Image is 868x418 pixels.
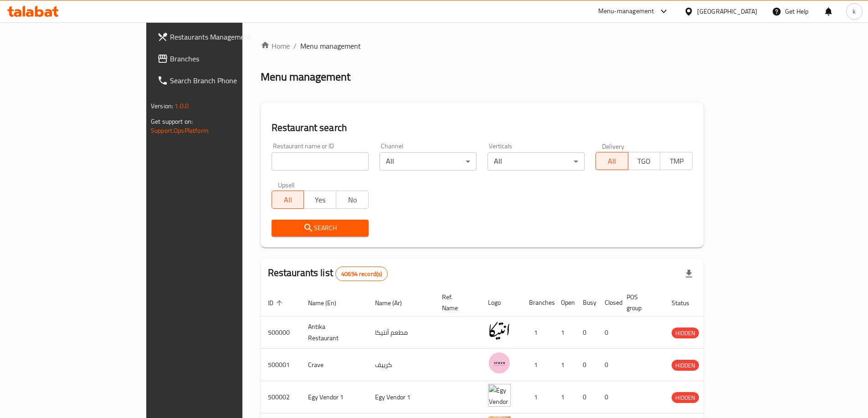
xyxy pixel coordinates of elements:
[853,6,856,16] span: k
[488,352,511,374] img: Crave
[272,220,369,237] button: Search
[554,349,575,381] td: 1
[660,152,693,170] button: TMP
[368,349,435,381] td: كرييف
[554,381,575,413] td: 1
[272,191,304,209] button: All
[522,317,554,349] td: 1
[554,289,575,317] th: Open
[301,381,368,413] td: Egy Vendor 1
[664,155,689,168] span: TMP
[150,70,291,91] a: Search Branch Phone
[488,152,585,171] div: All
[600,155,625,168] span: All
[301,317,368,349] td: Antika Restaurant
[672,360,699,371] div: HIDDEN
[268,297,285,308] span: ID
[368,381,435,413] td: Egy Vendor 1
[522,381,554,413] td: 1
[602,143,625,149] label: Delivery
[597,381,619,413] td: 0
[488,384,511,407] img: Egy Vendor 1
[279,222,361,234] span: Search
[170,75,284,86] span: Search Branch Phone
[300,40,361,51] span: Menu management
[175,100,189,112] span: 1.0.0
[598,6,654,17] div: Menu-management
[488,319,511,342] img: Antika Restaurant
[150,26,291,48] a: Restaurants Management
[522,349,554,381] td: 1
[268,266,388,281] h2: Restaurants list
[368,317,435,349] td: مطعم أنتيكا
[575,349,597,381] td: 0
[597,349,619,381] td: 0
[597,289,619,317] th: Closed
[672,392,699,403] div: HIDDEN
[261,70,350,84] h2: Menu management
[150,48,291,70] a: Branches
[335,267,388,281] div: Total records count
[272,152,369,171] input: Search for restaurant name or ID..
[301,349,368,381] td: Crave
[442,292,470,313] span: Ref. Name
[575,317,597,349] td: 0
[554,317,575,349] td: 1
[278,181,295,188] label: Upsell
[672,328,699,338] span: HIDDEN
[697,6,757,16] div: [GEOGRAPHIC_DATA]
[340,193,365,206] span: No
[380,152,477,171] div: All
[151,116,193,127] span: Get support on:
[308,297,348,308] span: Name (En)
[293,40,297,51] li: /
[596,152,628,170] button: All
[336,270,387,278] span: 40694 record(s)
[303,191,336,209] button: Yes
[575,289,597,317] th: Busy
[308,193,333,206] span: Yes
[151,100,173,112] span: Version:
[276,193,301,206] span: All
[632,155,657,168] span: TGO
[678,263,700,285] div: Export file
[672,327,699,338] div: HIDDEN
[628,152,661,170] button: TGO
[170,53,284,64] span: Branches
[375,297,414,308] span: Name (Ar)
[575,381,597,413] td: 0
[261,40,704,51] nav: breadcrumb
[672,393,699,403] span: HIDDEN
[481,289,522,317] th: Logo
[672,360,699,371] span: HIDDEN
[151,125,209,136] a: Support.OpsPlatform
[336,191,369,209] button: No
[672,297,701,308] span: Status
[597,317,619,349] td: 0
[522,289,554,317] th: Branches
[170,31,284,42] span: Restaurants Management
[627,292,653,313] span: POS group
[272,121,693,135] h2: Restaurant search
